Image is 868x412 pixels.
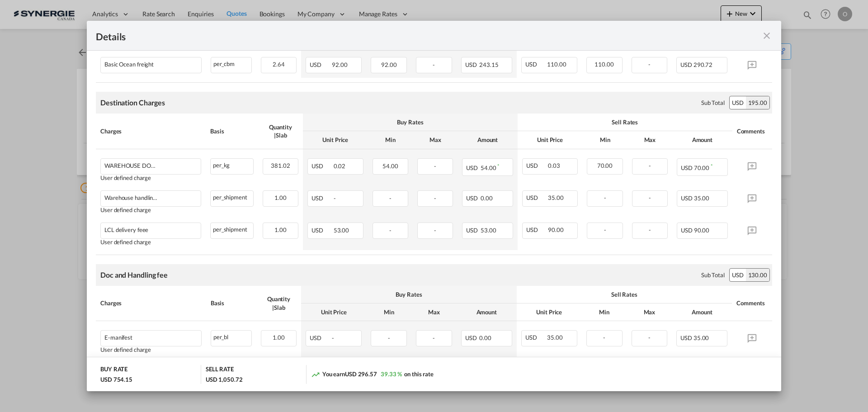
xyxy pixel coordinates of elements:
[497,163,499,169] sup: Minimum amount
[479,61,498,68] span: 243.15
[382,162,398,170] span: 54.00
[307,118,513,126] div: Buy Rates
[711,163,712,169] sup: Minimum amount
[311,370,434,379] div: You earn on this rate
[693,334,709,341] span: 35.00
[694,164,710,171] span: 70.00
[434,162,436,170] span: -
[548,226,564,233] span: 90.00
[345,370,377,378] span: USD 296.57
[649,162,651,169] span: -
[211,331,251,342] div: per_bl
[211,223,253,234] div: per_shipment
[649,194,651,201] span: -
[211,159,253,170] div: per_kg
[311,227,332,234] span: USD
[433,61,435,68] span: -
[206,365,234,375] div: SELL RATE
[547,61,566,68] span: 110.00
[681,164,693,171] span: USD
[310,61,330,68] span: USD
[525,334,546,341] span: USD
[100,270,168,280] div: Doc and Handling fee
[303,131,368,149] th: Unit Price
[301,303,366,321] th: Unit Price
[368,131,413,149] th: Min
[465,334,478,341] span: USD
[100,207,201,213] div: User defined charge
[481,194,493,202] span: 0.00
[730,96,746,109] div: USD
[100,98,165,108] div: Destination Charges
[680,334,692,341] span: USD
[104,334,132,341] div: E-manifest
[522,118,728,126] div: Sell Rates
[263,123,298,139] div: Quantity | Slab
[694,227,710,234] span: 90.00
[525,61,546,68] span: USD
[389,227,392,234] span: -
[746,96,769,109] div: 195.00
[96,30,704,41] div: Details
[100,299,202,307] div: Charges
[87,21,781,392] md-dialog: Port of Loading ...
[434,194,436,202] span: -
[273,334,285,341] span: 1.00
[680,61,692,68] span: USD
[466,194,479,202] span: USD
[547,334,563,341] span: 35.00
[701,99,725,107] div: Sub Total
[594,61,613,68] span: 110.00
[273,61,285,68] span: 2.64
[701,271,725,279] div: Sub Total
[100,127,201,135] div: Charges
[381,370,402,378] span: 39.33 %
[672,303,732,321] th: Amount
[271,162,290,169] span: 381.02
[732,114,772,149] th: Comments
[334,162,346,170] span: 0.02
[206,375,243,384] div: USD 1,050.72
[100,365,127,375] div: BUY RATE
[479,334,491,341] span: 0.00
[521,290,727,298] div: Sell Rates
[274,226,287,233] span: 1.00
[210,127,254,135] div: Basis
[517,303,582,321] th: Unit Price
[627,303,672,321] th: Max
[332,334,334,341] span: -
[582,131,627,149] th: Min
[761,30,772,41] md-icon: icon-close fg-AAA8AD m-0 cursor
[389,194,392,202] span: -
[681,194,693,202] span: USD
[100,375,132,384] div: USD 754.15
[434,227,436,234] span: -
[306,290,512,298] div: Buy Rates
[104,162,159,169] div: WAREHOUSE DOCK FEE
[526,194,547,201] span: USD
[694,194,710,202] span: 35.00
[100,346,202,353] div: User defined charge
[604,194,606,201] span: -
[730,269,746,281] div: USD
[746,269,769,281] div: 130.00
[334,194,336,202] span: -
[261,295,297,311] div: Quantity | Slab
[274,194,287,201] span: 1.00
[466,227,479,234] span: USD
[433,334,435,341] span: -
[526,162,547,169] span: USD
[332,61,348,68] span: 92.00
[388,334,390,341] span: -
[481,227,496,234] span: 53.00
[411,303,457,321] th: Max
[311,194,332,202] span: USD
[597,162,613,169] span: 70.00
[413,131,458,149] th: Max
[104,227,148,233] div: LCL delivery feee
[334,227,349,234] span: 53.00
[104,194,159,201] div: Warehouse handling fee
[211,299,252,307] div: Basis
[311,162,332,170] span: USD
[458,131,518,149] th: Amount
